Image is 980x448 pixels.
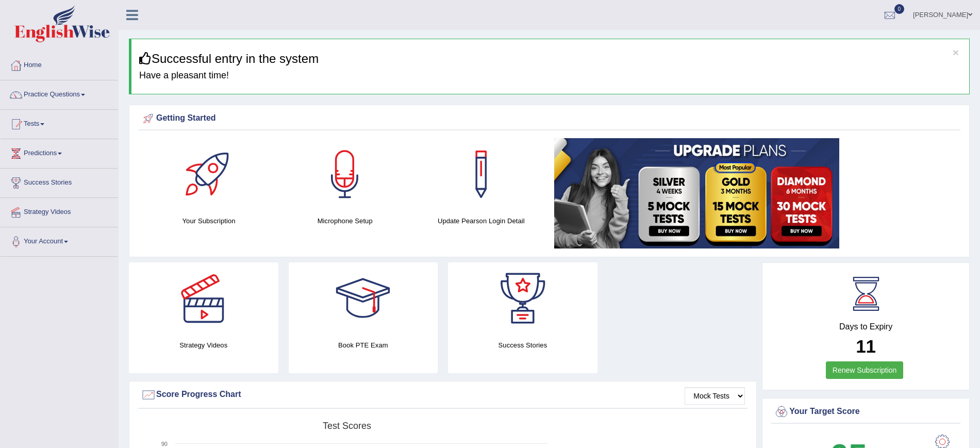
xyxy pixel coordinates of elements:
[282,215,408,226] h4: Microphone Setup
[826,361,904,379] a: Renew Subscription
[1,51,118,77] a: Home
[856,336,876,356] b: 11
[1,139,118,165] a: Predictions
[554,138,839,248] img: small5.jpg
[774,322,958,331] h4: Days to Expiry
[129,340,278,351] h4: Strategy Videos
[1,169,118,194] a: Success Stories
[161,441,168,447] text: 90
[1,110,118,136] a: Tests
[141,387,745,403] div: Score Progress Chart
[289,340,438,351] h4: Book PTE Exam
[894,4,905,14] span: 0
[139,71,961,81] h4: Have a pleasant time!
[774,404,958,420] div: Your Target Score
[139,52,961,65] h3: Successful entry in the system
[1,80,118,106] a: Practice Questions
[448,340,597,351] h4: Success Stories
[141,111,958,126] div: Getting Started
[418,215,544,226] h4: Update Pearson Login Detail
[146,215,272,226] h4: Your Subscription
[1,198,118,224] a: Strategy Videos
[323,421,371,431] tspan: Test scores
[1,227,118,253] a: Your Account
[953,47,959,58] button: ×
